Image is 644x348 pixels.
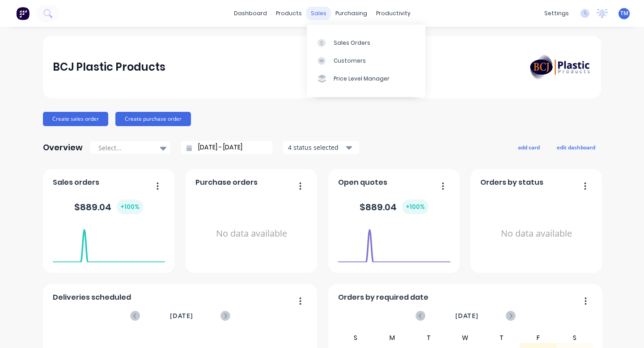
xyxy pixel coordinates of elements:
[402,199,428,214] div: + 100 %
[271,7,306,20] div: products
[480,191,593,276] div: No data available
[307,52,425,70] a: Customers
[229,7,271,20] a: dashboard
[307,34,425,51] a: Sales Orders
[360,199,428,214] div: $ 889.04
[551,141,601,153] button: edit dashboard
[288,143,344,152] div: 4 status selected
[16,7,30,20] img: Factory
[372,7,415,20] div: productivity
[115,112,191,126] button: Create purchase order
[334,75,390,83] div: Price Level Manager
[374,332,411,343] div: M
[411,332,447,343] div: T
[43,112,108,126] button: Create sales order
[53,177,99,188] span: Sales orders
[117,199,143,214] div: + 100 %
[74,199,143,214] div: $ 889.04
[540,7,573,20] div: settings
[512,141,546,153] button: add card
[170,311,193,321] span: [DATE]
[195,177,258,188] span: Purchase orders
[331,7,372,20] div: purchasing
[483,332,520,343] div: T
[43,139,83,157] div: Overview
[53,58,165,76] div: BCJ Plastic Products
[334,39,370,47] div: Sales Orders
[520,332,556,343] div: F
[307,70,425,88] a: Price Level Manager
[338,332,374,343] div: S
[556,332,593,343] div: S
[306,7,331,20] div: sales
[620,9,628,17] span: TM
[455,311,479,321] span: [DATE]
[283,141,359,154] button: 4 status selected
[480,177,543,188] span: Orders by status
[447,332,483,343] div: W
[195,191,308,276] div: No data available
[334,57,366,65] div: Customers
[529,54,591,80] img: BCJ Plastic Products
[338,177,387,188] span: Open quotes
